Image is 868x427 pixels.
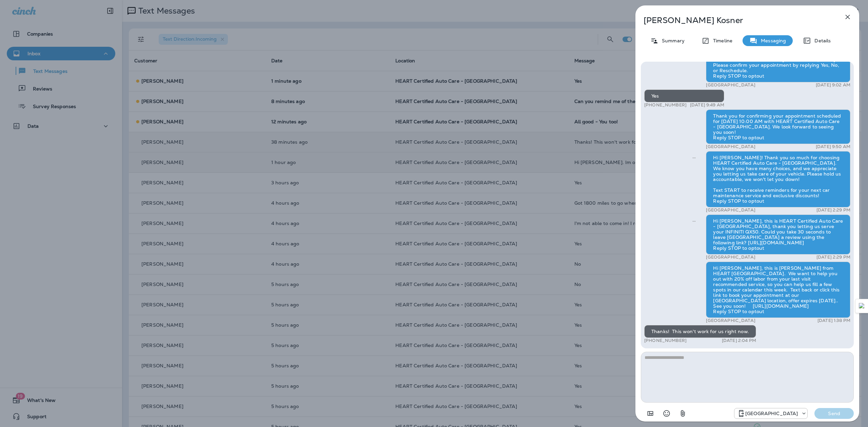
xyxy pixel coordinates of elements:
div: Hi [PERSON_NAME]! Thank you so much for choosing HEART Certified Auto Care - [GEOGRAPHIC_DATA]. W... [706,151,850,207]
span: Sent [692,218,696,224]
p: Details [811,38,831,43]
p: [PHONE_NUMBER] [644,102,687,108]
p: [PHONE_NUMBER] [644,338,687,343]
p: [GEOGRAPHIC_DATA] [706,82,755,88]
div: Hello [PERSON_NAME], this is a reminder of your scheduled appointment set for [DATE] 10:00 AM at ... [706,42,850,82]
p: [DATE] 2:29 PM [816,207,850,213]
div: +1 (847) 262-3704 [734,409,807,418]
p: [DATE] 2:04 PM [722,338,756,343]
p: [GEOGRAPHIC_DATA] [706,207,755,213]
p: [GEOGRAPHIC_DATA] [745,411,798,416]
div: Thank you for confirming your appointment scheduled for [DATE] 10:00 AM with HEART Certified Auto... [706,109,850,144]
p: [DATE] 9:49 AM [690,102,724,108]
p: Messaging [757,38,786,43]
div: Yes [644,89,724,102]
p: [GEOGRAPHIC_DATA] [706,255,755,260]
p: [DATE] 9:50 AM [816,144,850,149]
img: Detect Auto [859,303,865,309]
p: [GEOGRAPHIC_DATA] [706,144,755,149]
span: Sent [692,154,696,160]
p: [DATE] 2:29 PM [816,255,850,260]
p: [PERSON_NAME] Kosner [644,16,829,25]
p: [GEOGRAPHIC_DATA] [706,318,755,323]
p: Timeline [710,38,732,43]
div: Thanks! This won't work for us right now. [644,325,756,338]
div: Hi [PERSON_NAME], this is [PERSON_NAME] from HEART [GEOGRAPHIC_DATA]. We want to help you out wit... [706,262,850,318]
button: Add in a premade template [644,407,657,420]
button: Select an emoji [660,407,673,420]
p: [DATE] 9:02 AM [816,82,850,88]
div: Hi [PERSON_NAME], this is HEART Certified Auto Care - [GEOGRAPHIC_DATA], thank you letting us ser... [706,215,850,255]
p: [DATE] 1:38 PM [817,318,850,323]
p: Summary [658,38,685,43]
